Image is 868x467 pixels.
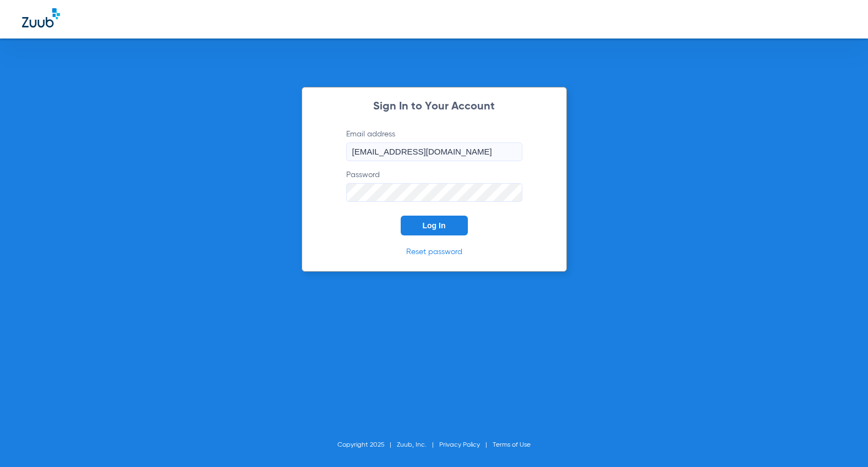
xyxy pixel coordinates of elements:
label: Email address [346,129,522,161]
li: Copyright 2025 [337,439,397,450]
span: Log In [423,221,446,230]
input: Email address [346,142,522,161]
button: Log In [401,216,468,235]
label: Password [346,169,522,202]
a: Terms of Use [493,442,531,448]
img: Zuub Logo [22,8,60,28]
a: Reset password [406,248,462,256]
a: Privacy Policy [439,442,480,448]
input: Password [346,183,522,202]
h2: Sign In to Your Account [330,101,539,112]
li: Zuub, Inc. [397,439,439,450]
